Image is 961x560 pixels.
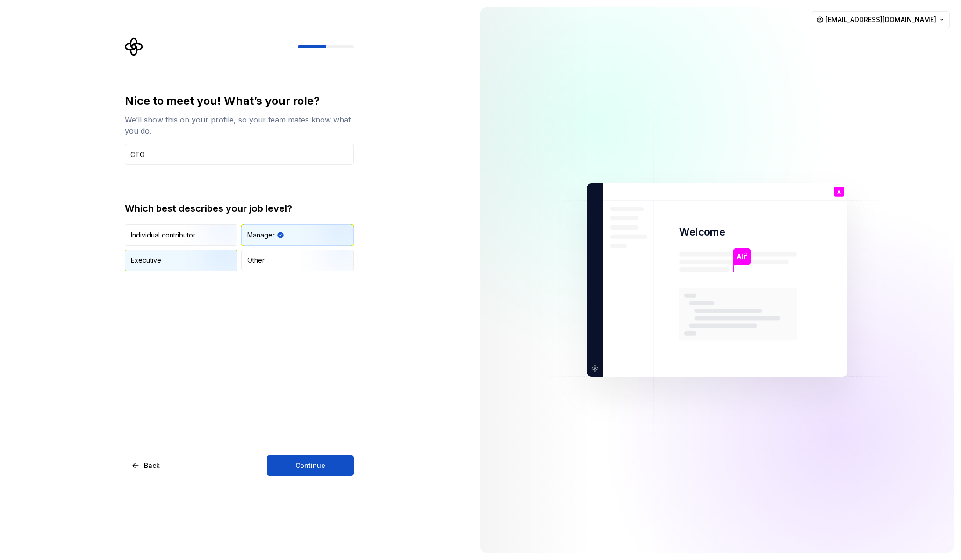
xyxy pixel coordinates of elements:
div: Which best describes your job level? [125,202,354,215]
div: Manager [247,230,275,240]
div: Nice to meet you! What’s your role? [125,93,354,108]
svg: Supernova Logo [125,37,143,56]
span: Continue [295,461,325,470]
p: A [837,189,841,194]
div: We’ll show this on your profile, so your team mates know what you do. [125,114,354,136]
div: Individual contributor [131,230,195,240]
span: Back [144,461,160,470]
p: Welcome [679,225,725,239]
p: Alif [736,251,747,262]
div: Executive [131,256,161,265]
button: [EMAIL_ADDRESS][DOMAIN_NAME] [812,11,950,28]
span: [EMAIL_ADDRESS][DOMAIN_NAME] [825,15,936,24]
button: Continue [267,455,354,476]
input: Job title [125,144,354,165]
button: Back [125,455,168,476]
div: Other [247,256,265,265]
